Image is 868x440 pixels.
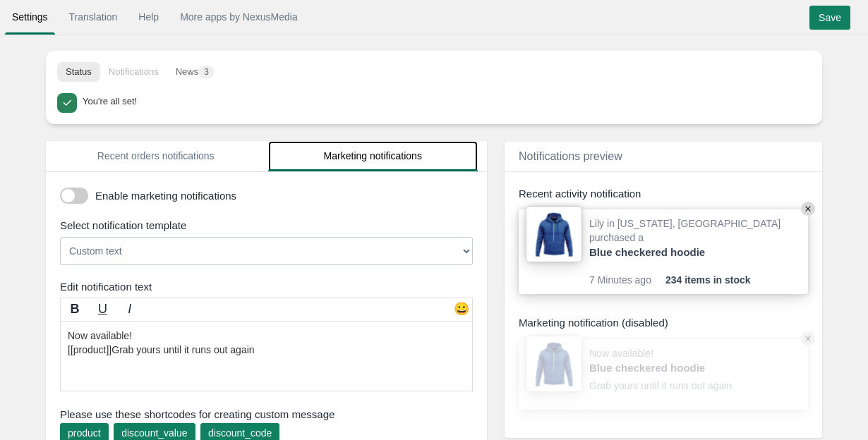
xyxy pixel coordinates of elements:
[57,62,100,82] button: Status
[60,321,473,391] textarea: Now available! [[product]]Grab yours until it runs out again
[51,141,261,171] a: Recent orders notifications
[121,426,187,440] div: discount_value
[589,273,665,287] span: 7 Minutes ago
[268,141,478,171] a: Marketing notifications
[49,218,490,233] div: Select notification template
[95,188,469,203] label: Enable marketing notifications
[519,150,622,162] span: Notifications preview
[526,336,582,392] img: 80x80_sample.jpg
[98,302,107,316] u: U
[665,273,751,287] span: 234 items in stock
[49,279,490,294] div: Edit notification text
[589,360,737,375] a: Blue checkered hoodie
[68,426,101,440] div: product
[519,186,808,201] div: Recent activity notification
[589,216,801,273] div: Lily in [US_STATE], [GEOGRAPHIC_DATA] purchased a
[62,4,125,30] a: Translation
[173,4,305,30] a: More apps by NexusMedia
[589,346,737,403] div: Now available! Grab yours until it runs out again
[451,300,472,322] div: 😀
[60,407,473,422] span: Please use these shortcodes for creating custom message
[131,4,166,30] a: Help
[809,6,850,30] input: Save
[167,62,223,82] button: News3
[71,302,80,316] b: B
[208,426,272,440] div: discount_code
[589,245,737,259] a: Blue checkered hoodie
[128,302,131,316] i: I
[83,93,807,109] div: You're all set!
[526,206,582,262] img: 80x80_sample.jpg
[5,4,55,30] a: Settings
[198,66,215,78] span: 3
